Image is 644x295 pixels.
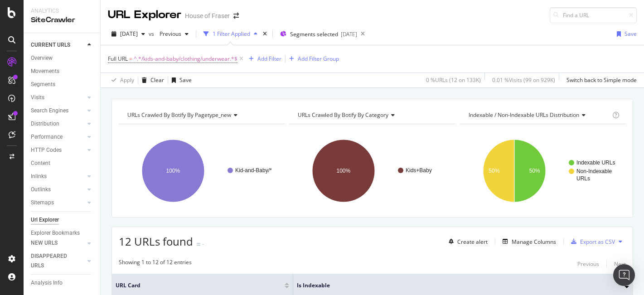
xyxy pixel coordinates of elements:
[31,119,59,129] div: Distribution
[213,30,250,38] div: 1 Filter Applied
[31,185,51,194] div: Outlinks
[341,30,357,38] div: [DATE]
[577,260,599,268] div: Previous
[576,175,590,182] text: URLs
[512,238,556,246] div: Manage Columns
[625,30,637,38] div: Save
[499,236,556,247] button: Manage Columns
[31,238,85,248] a: NEW URLS
[31,67,94,76] a: Movements
[31,93,85,102] a: Visits
[179,76,192,84] div: Save
[337,168,351,174] text: 100%
[235,167,272,174] text: Kid-and-Baby/*
[276,27,357,41] button: Segments selected[DATE]
[31,198,54,208] div: Sitemaps
[580,238,615,246] div: Export as CSV
[296,108,447,122] h4: URLs Crawled By Botify By category
[257,55,281,63] div: Add Filter
[577,258,599,269] button: Previous
[406,167,432,174] text: Kids+Baby
[31,159,50,168] div: Content
[31,145,62,155] div: HTTP Codes
[261,29,269,39] div: times
[138,73,164,87] button: Clear
[31,53,94,63] a: Overview
[245,53,281,64] button: Add Filter
[31,132,63,142] div: Performance
[290,30,338,38] span: Segments selected
[457,238,488,246] div: Create alert
[166,168,180,174] text: 100%
[31,132,85,142] a: Performance
[156,27,192,41] button: Previous
[614,260,626,268] div: Next
[31,172,85,181] a: Inlinks
[31,238,58,248] div: NEW URLS
[31,278,63,288] div: Analysis Info
[134,53,237,65] span: ^.*/kids-and-baby/clothing/underwear.*$
[286,53,339,64] button: Add Filter Group
[31,7,93,15] div: Analytics
[567,234,615,249] button: Export as CSV
[31,145,85,155] a: HTTP Codes
[126,108,276,122] h4: URLs Crawled By Botify By pagetype_new
[31,215,94,225] a: Url Explorer
[31,106,68,116] div: Search Engines
[200,27,261,41] button: 1 Filter Applied
[567,76,637,84] div: Switch back to Simple mode
[119,258,192,269] div: Showing 1 to 12 of 12 entries
[108,73,134,87] button: Apply
[120,76,134,84] div: Apply
[202,240,204,248] div: -
[492,76,555,84] div: 0.01 % Visits ( 99 on 929K )
[31,119,85,129] a: Distribution
[469,111,579,119] span: Indexable / Non-Indexable URLs distribution
[31,67,59,76] div: Movements
[31,251,77,271] div: DISAPPEARED URLS
[31,278,94,288] a: Analysis Info
[108,7,181,23] div: URL Explorer
[31,15,93,25] div: SiteCrawler
[31,228,94,238] a: Explorer Bookmarks
[116,281,282,290] span: URL Card
[31,40,85,50] a: CURRENT URLS
[149,30,156,38] span: vs
[614,258,626,269] button: Next
[31,228,80,238] div: Explorer Bookmarks
[31,40,70,50] div: CURRENT URLS
[31,159,94,168] a: Content
[119,131,285,210] svg: A chart.
[289,131,455,210] svg: A chart.
[31,80,55,89] div: Segments
[185,11,230,20] div: House of Fraser
[613,27,637,41] button: Save
[31,185,85,194] a: Outlinks
[168,73,192,87] button: Save
[467,108,610,122] h4: Indexable / Non-Indexable URLs Distribution
[108,55,128,63] span: Full URL
[31,198,85,208] a: Sitemaps
[233,13,239,19] div: arrow-right-arrow-left
[298,55,339,63] div: Add Filter Group
[489,168,499,174] text: 50%
[31,80,94,89] a: Segments
[197,243,200,246] img: Equal
[31,215,59,225] div: Url Explorer
[576,168,612,174] text: Non-Indexable
[445,234,488,249] button: Create alert
[613,264,635,286] div: Open Intercom Messenger
[127,111,231,119] span: URLs Crawled By Botify By pagetype_new
[31,106,85,116] a: Search Engines
[150,76,164,84] div: Clear
[563,73,637,87] button: Switch back to Simple mode
[108,27,149,41] button: [DATE]
[297,281,611,290] span: Is Indexable
[460,131,626,210] svg: A chart.
[119,234,193,249] span: 12 URLs found
[550,7,637,23] input: Find a URL
[576,160,615,166] text: Indexable URLs
[31,53,53,63] div: Overview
